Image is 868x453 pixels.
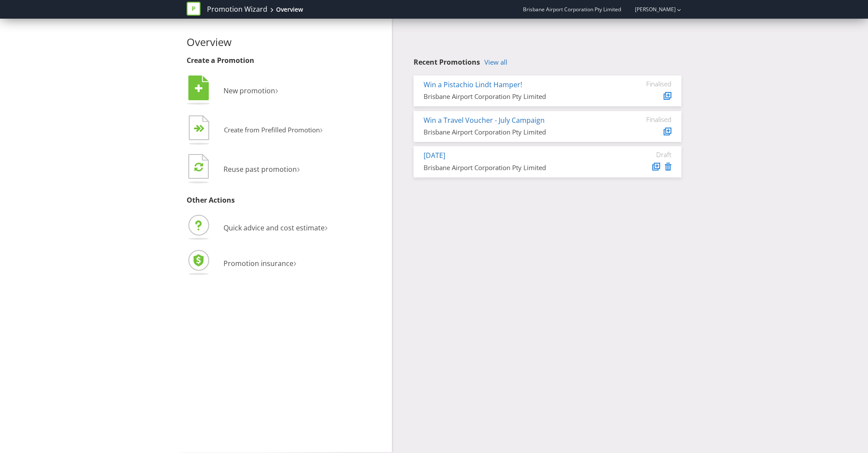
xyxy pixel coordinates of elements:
h3: Other Actions [187,197,385,204]
span: › [293,255,296,269]
span: Create from Prefilled Promotion [224,125,320,134]
span: Promotion insurance [224,259,293,268]
tspan:  [194,162,203,172]
a: Quick advice and cost estimate› [187,223,328,233]
button: Create from Prefilled Promotion› [187,113,323,148]
span: › [320,122,323,136]
div: Brisbane Airport Corporation Pty Limited [424,163,606,172]
div: Finalised [619,80,671,88]
tspan:  [195,84,203,93]
div: Brisbane Airport Corporation Pty Limited [424,128,606,137]
a: Win a Travel Voucher - July Campaign [424,115,545,125]
a: Promotion Wizard [207,4,267,14]
span: Reuse past promotion [224,164,297,174]
a: Win a Pistachio Lindt Hamper! [424,80,522,89]
tspan:  [199,125,205,133]
span: New promotion [224,86,275,95]
span: › [275,82,278,97]
span: › [297,161,300,175]
span: Recent Promotions [414,57,480,67]
div: Finalised [619,115,671,123]
h2: Overview [187,36,385,48]
h3: Create a Promotion [187,57,385,65]
a: View all [484,59,507,66]
div: Brisbane Airport Corporation Pty Limited [424,92,606,101]
span: Quick advice and cost estimate [224,223,325,233]
a: [DATE] [424,151,445,160]
div: Overview [276,5,303,14]
span: Brisbane Airport Corporation Pty Limited [523,6,621,13]
span: › [325,220,328,234]
a: [PERSON_NAME] [626,6,676,13]
div: Draft [619,151,671,158]
a: Promotion insurance› [187,259,296,268]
